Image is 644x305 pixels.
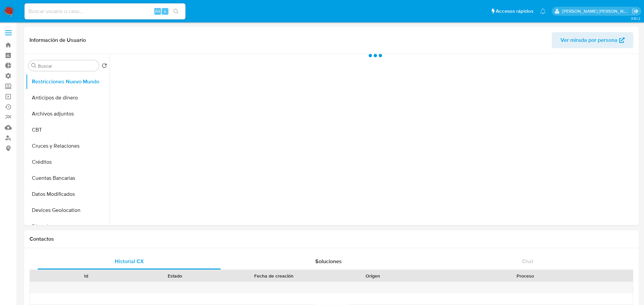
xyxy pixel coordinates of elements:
span: Chat [522,257,533,265]
span: Historial CX [115,257,144,265]
p: alejandroramon.martinez@mercadolibre.com [562,8,630,14]
button: Devices Geolocation [26,202,110,218]
button: Cruces y Relaciones [26,138,110,154]
div: Proceso [422,273,628,279]
button: Direcciones [26,218,110,234]
a: Salir [632,8,639,15]
h1: Información de Usuario [30,37,86,44]
button: CBT [26,122,110,138]
button: Archivos adjuntos [26,106,110,122]
span: Soluciones [315,257,342,265]
div: Estado [135,273,215,279]
input: Buscar usuario o caso... [24,7,185,16]
button: Volver al orden por defecto [102,63,107,70]
span: Alt [155,8,160,14]
span: s [164,8,166,14]
div: Id [46,273,126,279]
button: Buscar [31,63,37,68]
div: Fecha de creación [224,273,323,279]
button: Ver mirada por persona [552,32,633,48]
span: Ver mirada por persona [560,32,618,48]
div: Origen [333,273,413,279]
a: Notificaciones [540,8,546,14]
h1: Contactos [30,236,633,242]
input: Buscar [38,63,96,69]
button: Créditos [26,154,110,170]
button: Datos Modificados [26,186,110,202]
button: Restricciones Nuevo Mundo [26,74,110,90]
span: Accesos rápidos [496,8,533,15]
button: search-icon [169,7,183,16]
button: Anticipos de dinero [26,90,110,106]
button: Cuentas Bancarias [26,170,110,186]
